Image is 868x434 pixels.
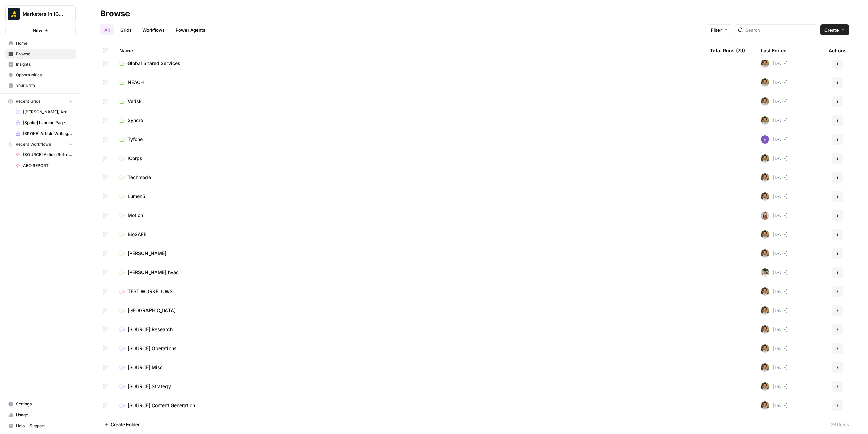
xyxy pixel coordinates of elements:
div: [DATE] [761,287,788,296]
span: [SPOKE] Article Writing - Keyword-Driven Articles Grid [23,131,73,137]
a: Verisk [119,98,699,105]
span: [SOURCE] Article Refresh V2 [23,152,73,158]
img: 5zyzjh3tw4s3l6pe5wy4otrd1hyg [761,363,769,372]
span: [PERSON_NAME] hvac [127,269,179,276]
a: AEO REPORT [13,160,76,171]
input: Search [746,26,814,33]
a: Motion [119,212,699,219]
a: [PERSON_NAME] hvac [119,269,699,276]
span: Usage [16,412,73,418]
a: Techmode [119,174,699,181]
span: Browse [16,51,73,57]
div: [DATE] [761,401,788,410]
img: kuys64wq30ic8smehvb70tdiqcha [761,211,769,220]
a: [SOURCE] Misc [119,364,699,371]
div: [DATE] [761,344,788,353]
div: [DATE] [761,382,788,391]
span: Recent Workflows [16,141,51,147]
a: Lumen5 [119,193,699,200]
div: [DATE] [761,325,788,334]
img: 5zyzjh3tw4s3l6pe5wy4otrd1hyg [761,382,769,391]
button: Recent Grids [5,96,76,107]
a: Tyfone [119,136,699,143]
a: Workflows [138,24,169,35]
div: [DATE] [761,97,788,106]
button: Recent Workflows [5,139,76,149]
span: iCorps [127,155,142,162]
div: [DATE] [761,192,788,201]
span: Your Data [16,82,73,89]
a: BioSAFE [119,231,699,238]
div: 28 Items [831,421,849,428]
span: Recent Grids [16,98,40,105]
button: Help + Support [5,420,76,431]
button: Create [820,24,849,35]
a: Grids [116,24,136,35]
div: [DATE] [761,268,788,277]
span: Create Folder [111,421,140,428]
a: Your Data [5,80,76,91]
a: Insights [5,59,76,70]
span: [GEOGRAPHIC_DATA] [127,307,176,314]
div: [DATE] [761,154,788,163]
img: 5zyzjh3tw4s3l6pe5wy4otrd1hyg [761,230,769,239]
a: iCorps [119,155,699,162]
button: New [5,25,76,35]
span: [SOURCE] Misc [127,364,163,371]
a: All [100,24,114,35]
div: Actions [829,41,847,60]
img: 5zyzjh3tw4s3l6pe5wy4otrd1hyg [761,287,769,296]
button: Filter [707,24,732,35]
a: [SOURCE] Content Generation [119,402,699,409]
a: Usage [5,410,76,420]
img: fgkld43o89z7d2dcu0r80zen0lng [761,135,769,144]
span: AEO REPORT [23,163,73,169]
span: TEST WORKFLOWS [127,288,173,295]
div: [DATE] [761,230,788,239]
div: Browse [100,8,130,19]
a: Global Shared Services [119,60,699,67]
div: [DATE] [761,135,788,144]
div: [DATE] [761,211,788,220]
img: 5zyzjh3tw4s3l6pe5wy4otrd1hyg [761,344,769,353]
a: Settings [5,399,76,410]
span: Lumen5 [127,193,145,200]
img: 5zyzjh3tw4s3l6pe5wy4otrd1hyg [761,325,769,334]
a: Power Agents [172,24,210,35]
a: [SOURCE] Research [119,326,699,333]
a: [Spoke] Landing Page Generation Grid [13,117,76,128]
img: 5zyzjh3tw4s3l6pe5wy4otrd1hyg [761,401,769,410]
span: Tyfone [127,136,143,143]
div: Name [119,41,699,60]
span: [Spoke] Landing Page Generation Grid [23,120,73,126]
span: [SOURCE] Content Generation [127,402,195,409]
img: Marketers in Demand Logo [8,8,20,20]
span: [[PERSON_NAME]] Article Writing - Keyword-Driven Articles Grid [23,109,73,115]
img: 5zyzjh3tw4s3l6pe5wy4otrd1hyg [761,116,769,125]
div: Total Runs (7d) [710,41,745,60]
img: 5zyzjh3tw4s3l6pe5wy4otrd1hyg [761,173,769,182]
a: [SOURCE] Strategy [119,383,699,390]
span: [SOURCE] Research [127,326,173,333]
span: Settings [16,401,73,407]
img: 5zyzjh3tw4s3l6pe5wy4otrd1hyg [761,154,769,163]
a: [GEOGRAPHIC_DATA] [119,307,699,314]
span: Marketers in [GEOGRAPHIC_DATA] [23,11,64,17]
div: [DATE] [761,363,788,372]
span: Filter [711,26,722,33]
img: 3yju8kyn2znwnw93b46w7rs9iqok [761,268,769,277]
a: Syncro [119,117,699,124]
img: 5zyzjh3tw4s3l6pe5wy4otrd1hyg [761,306,769,315]
span: Motion [127,212,143,219]
img: 5zyzjh3tw4s3l6pe5wy4otrd1hyg [761,97,769,106]
span: Home [16,40,73,46]
a: Home [5,38,76,49]
a: [SOURCE] Operations [119,345,699,352]
span: Insights [16,61,73,68]
button: Workspace: Marketers in Demand [5,5,76,22]
span: [SOURCE] Strategy [127,383,171,390]
span: Verisk [127,98,142,105]
a: [[PERSON_NAME]] Article Writing - Keyword-Driven Articles Grid [13,107,76,117]
img: 5zyzjh3tw4s3l6pe5wy4otrd1hyg [761,249,769,258]
span: Create [824,26,839,33]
